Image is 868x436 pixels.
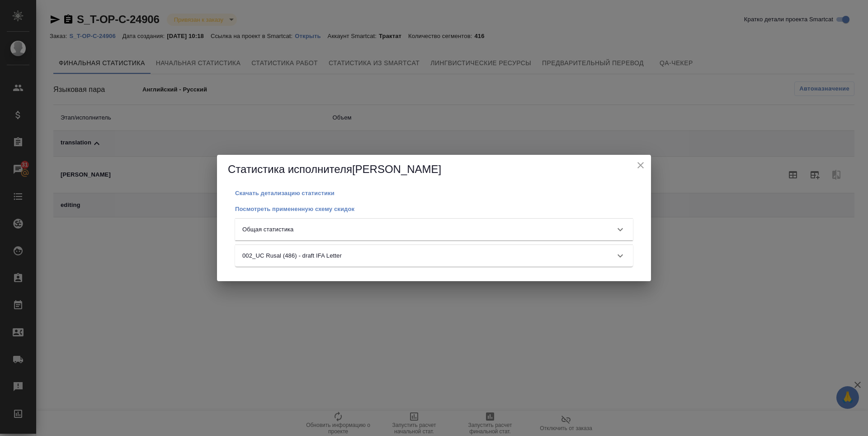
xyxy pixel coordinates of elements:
[242,225,293,234] p: Общая статистика
[235,189,335,198] button: Скачать детализацию статистики
[228,162,640,177] h5: Статистика исполнителя [PERSON_NAME]
[634,158,647,172] button: close
[235,219,633,240] div: Общая статистика
[235,206,354,212] p: Посмотреть примененную схему скидок
[235,205,354,212] a: Посмотреть примененную схему скидок
[235,245,633,267] div: 002_UC Rusal (486) - draft IFA Letter
[242,251,342,260] p: 002_UC Rusal (486) - draft IFA Letter
[235,190,335,196] p: Скачать детализацию статистики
